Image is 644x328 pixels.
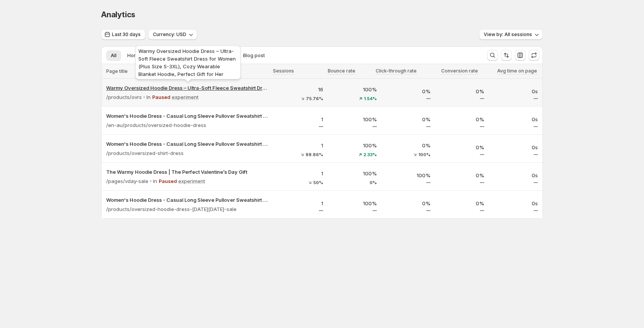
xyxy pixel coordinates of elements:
[111,53,117,59] span: All
[332,115,377,123] p: 100%
[178,177,205,185] p: experiment
[106,112,269,120] button: Women's Hoodie Dress - Casual Long Sleeve Pullover Sweatshirt Dress
[386,199,430,207] p: 0%
[101,10,135,19] span: Analytics
[279,115,323,123] p: 1
[279,170,323,177] p: 1
[106,149,184,157] p: /products/oversized-shirt-dress
[493,199,538,207] p: 0s
[279,142,323,149] p: 1
[101,29,145,40] button: Last 30 days
[332,142,377,149] p: 100%
[106,196,269,204] button: Women's Hoodie Dress - Casual Long Sleeve Pullover Sweatshirt Dress
[493,87,538,95] p: 0s
[106,93,142,101] p: /products/ovrs
[493,115,538,123] p: 0s
[306,152,323,157] span: 98.86%
[106,68,128,74] span: Page title
[440,143,484,151] p: 0%
[148,29,197,40] button: Currency: USD
[479,29,543,40] button: View by: All sessions
[332,86,377,93] p: 100%
[279,199,323,207] p: 1
[106,177,148,185] p: /pages/vday-sale
[106,168,269,176] button: The Warmy Hoodie Dress | The Perfect Valentine’s Day Gift
[306,96,323,101] span: 75.76%
[493,171,538,179] p: 0s
[386,115,430,123] p: 0%
[487,50,498,61] button: Search and filter results
[497,68,537,74] span: Avg time on page
[153,177,157,185] p: In
[127,53,141,59] span: Home
[363,152,377,157] span: 2.33%
[501,50,512,61] button: Sort the results
[370,180,377,185] span: 0%
[106,84,269,92] button: Warmy Oversized Hoodie Dress – Ultra-Soft Fleece Sweatshirt Dress for Women (Plus Size S-3XL), Co...
[243,53,265,59] span: Blog post
[418,152,430,157] span: 100%
[484,31,532,38] span: View by: All sessions
[332,170,377,177] p: 100%
[172,93,199,101] p: experiment
[364,96,377,101] span: 1.54%
[153,31,186,38] span: Currency: USD
[146,93,151,101] p: In
[313,180,323,185] span: 50%
[332,199,377,207] p: 100%
[376,68,417,74] span: Click-through rate
[106,140,269,148] button: Women's Hoodie Dress - Casual Long Sleeve Pullover Sweatshirt Dress
[440,87,484,95] p: 0%
[159,177,177,185] p: Paused
[440,171,484,179] p: 0%
[106,121,206,129] p: /en-au/products/oversized-hoodie-dress
[273,68,294,74] span: Sessions
[440,115,484,123] p: 0%
[386,142,430,149] p: 0%
[112,31,141,38] span: Last 30 days
[106,205,237,213] p: /products/oversized-hoodie-dress-[DATE][DATE]-sale
[386,171,430,179] p: 100%
[493,143,538,151] p: 0s
[441,68,478,74] span: Conversion rate
[152,93,170,101] p: Paused
[386,87,430,95] p: 0%
[440,199,484,207] p: 0%
[328,68,355,74] span: Bounce rate
[279,86,323,93] p: 16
